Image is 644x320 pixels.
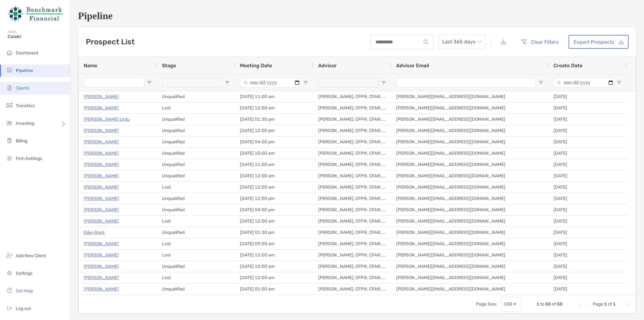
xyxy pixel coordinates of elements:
[618,302,623,307] div: Next Page
[157,284,235,295] div: Unqualified
[504,301,512,307] div: 100
[6,304,13,312] img: logout icon
[16,50,38,56] span: Dashboard
[604,301,607,307] span: 1
[16,103,35,108] span: Transfers
[391,193,548,204] div: [PERSON_NAME][EMAIL_ADDRESS][DOMAIN_NAME]
[476,301,497,307] div: Page Size:
[8,34,66,39] span: Caleb!
[6,269,13,277] img: settings icon
[78,10,636,22] h1: Pipeline
[157,261,235,272] div: Unqualified
[516,35,563,49] button: Clear Filters
[84,161,119,168] p: [PERSON_NAME]
[84,206,119,214] p: [PERSON_NAME]
[548,216,627,227] div: [DATE]
[6,119,13,127] img: investing icon
[313,216,391,227] div: [PERSON_NAME], CFP®, CFA®, MSF
[391,159,548,170] div: [PERSON_NAME][EMAIL_ADDRESS][DOMAIN_NAME]
[548,284,627,295] div: [DATE]
[157,102,235,113] div: Lost
[313,182,391,193] div: [PERSON_NAME], CFP®, CFA®, MSF
[391,250,548,261] div: [PERSON_NAME][EMAIL_ADDRESS][DOMAIN_NAME]
[391,227,548,238] div: [PERSON_NAME][EMAIL_ADDRESS][DOMAIN_NAME]
[548,170,627,181] div: [DATE]
[235,193,313,204] div: [DATE] 12:00 pm
[84,93,119,101] p: [PERSON_NAME]
[6,49,13,56] img: dashboard icon
[235,284,313,295] div: [DATE] 01:00 am
[548,159,627,170] div: [DATE]
[313,114,391,125] div: [PERSON_NAME], CFP®, CFA®, MSF
[84,229,105,236] a: Eden Rock
[6,137,13,144] img: billing icon
[6,287,13,294] img: get-help icon
[313,125,391,136] div: [PERSON_NAME], CFP®, CFA®, MSF
[84,285,119,293] p: [PERSON_NAME]
[16,288,33,294] span: Get Help
[84,262,119,270] a: [PERSON_NAME]
[391,204,548,215] div: [PERSON_NAME][EMAIL_ADDRESS][DOMAIN_NAME]
[391,91,548,102] div: [PERSON_NAME][EMAIL_ADDRESS][DOMAIN_NAME]
[235,125,313,136] div: [DATE] 12:00 pm
[235,91,313,102] div: [DATE] 11:00 am
[157,193,235,204] div: Unqualified
[501,297,521,312] div: Page Size
[8,3,63,25] img: Zoe Logo
[396,63,429,69] span: Advisor Email
[16,121,34,126] span: Investing
[545,301,551,307] span: 50
[16,68,33,73] span: Pipeline
[313,102,391,113] div: [PERSON_NAME], CFP®, CFA®, MSF
[235,238,313,249] div: [DATE] 09:00 am
[391,238,548,249] div: [PERSON_NAME][EMAIL_ADDRESS][DOMAIN_NAME]
[391,114,548,125] div: [PERSON_NAME][EMAIL_ADDRESS][DOMAIN_NAME]
[235,227,313,238] div: [DATE] 01:30 pm
[313,148,391,159] div: [PERSON_NAME], CFP®, CFA®, MSF
[235,272,313,283] div: [DATE] 12:00 am
[6,66,13,74] img: pipeline icon
[548,204,627,215] div: [DATE]
[84,63,97,69] span: Name
[84,217,119,225] a: [PERSON_NAME]
[84,172,119,180] a: [PERSON_NAME]
[548,250,627,261] div: [DATE]
[318,63,337,69] span: Advisor
[391,284,548,295] div: [PERSON_NAME][EMAIL_ADDRESS][DOMAIN_NAME]
[84,183,119,191] p: [PERSON_NAME]
[391,170,548,181] div: [PERSON_NAME][EMAIL_ADDRESS][DOMAIN_NAME]
[569,35,629,49] a: Export Prospects
[381,80,386,85] button: Open Filter Menu
[84,115,130,123] p: [PERSON_NAME] Urdu
[313,204,391,215] div: [PERSON_NAME], CFP®, CFA®, MSF
[235,204,313,215] div: [DATE] 04:00 pm
[613,301,616,307] span: 1
[147,80,152,85] button: Open Filter Menu
[391,125,548,136] div: [PERSON_NAME][EMAIL_ADDRESS][DOMAIN_NAME]
[157,272,235,283] div: Lost
[548,238,627,249] div: [DATE]
[157,125,235,136] div: Unqualified
[235,250,313,261] div: [DATE] 12:00 am
[235,136,313,147] div: [DATE] 04:00 pm
[391,182,548,193] div: [PERSON_NAME][EMAIL_ADDRESS][DOMAIN_NAME]
[540,301,544,307] span: to
[84,149,119,157] p: [PERSON_NAME]
[157,170,235,181] div: Unqualified
[391,136,548,147] div: [PERSON_NAME][EMAIL_ADDRESS][DOMAIN_NAME]
[84,195,119,202] a: [PERSON_NAME]
[84,104,119,112] a: [PERSON_NAME]
[391,216,548,227] div: [PERSON_NAME][EMAIL_ADDRESS][DOMAIN_NAME]
[6,154,13,162] img: firm-settings icon
[157,182,235,193] div: Lost
[557,301,563,307] span: 50
[313,227,391,238] div: [PERSON_NAME], CFP®, CFA®, MSF
[235,170,313,181] div: [DATE] 12:00 am
[548,272,627,283] div: [DATE]
[617,80,622,85] button: Open Filter Menu
[548,148,627,159] div: [DATE]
